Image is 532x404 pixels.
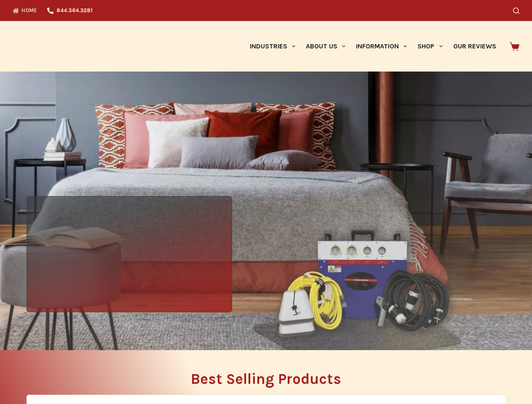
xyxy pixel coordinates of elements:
a: Our Reviews [448,21,501,72]
a: About Us [300,21,350,72]
a: Information [351,21,412,72]
a: Industries [244,21,300,72]
button: Search [513,8,519,14]
img: Prevsol/Bed Bug Heat Doctor [13,28,123,65]
nav: Primary [244,21,501,72]
h2: Best Selling Products [27,372,505,386]
a: Shop [412,21,448,72]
